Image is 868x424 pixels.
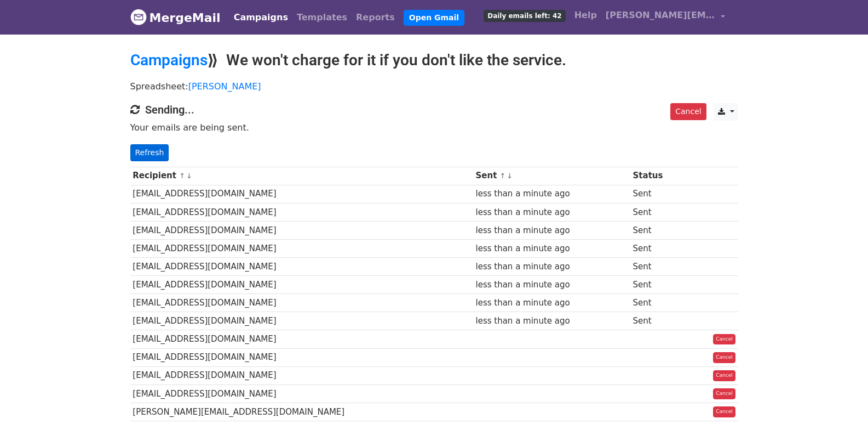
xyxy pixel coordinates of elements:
[130,348,473,366] td: [EMAIL_ADDRESS][DOMAIN_NAME]
[130,385,473,403] td: [EMAIL_ADDRESS][DOMAIN_NAME]
[130,203,473,221] td: [EMAIL_ADDRESS][DOMAIN_NAME]
[475,315,627,327] div: less than a minute ago
[606,9,715,22] span: [PERSON_NAME][EMAIL_ADDRESS][DOMAIN_NAME]
[475,206,627,219] div: less than a minute ago
[475,261,627,273] div: less than a minute ago
[475,242,627,255] div: less than a minute ago
[130,9,147,25] img: MergeMail logo
[130,312,473,330] td: [EMAIL_ADDRESS][DOMAIN_NAME]
[292,7,352,29] a: Templates
[130,276,473,294] td: [EMAIL_ADDRESS][DOMAIN_NAME]
[713,388,735,399] a: Cancel
[179,172,185,180] a: ↑
[630,312,686,330] td: Sent
[404,10,464,26] a: Open Gmail
[130,167,473,185] th: Recipient
[188,81,261,92] a: [PERSON_NAME]
[475,224,627,237] div: less than a minute ago
[507,172,513,180] a: ↓
[713,352,735,363] a: Cancel
[813,371,868,424] iframe: Chat Widget
[130,403,473,421] td: [PERSON_NAME][EMAIL_ADDRESS][DOMAIN_NAME]
[484,10,565,22] span: Daily emails left: 42
[130,366,473,385] td: [EMAIL_ADDRESS][DOMAIN_NAME]
[186,172,192,180] a: ↓
[475,297,627,309] div: less than a minute ago
[630,294,686,312] td: Sent
[130,103,738,116] h4: Sending...
[130,51,738,70] h2: ⟫ We won't charge for it if you don't like the service.
[130,81,738,92] p: Spreadsheet:
[500,172,506,180] a: ↑
[630,185,686,203] td: Sent
[601,4,729,30] a: [PERSON_NAME][EMAIL_ADDRESS][DOMAIN_NAME]
[713,370,735,381] a: Cancel
[473,167,630,185] th: Sent
[713,406,735,417] a: Cancel
[630,221,686,239] td: Sent
[570,4,601,26] a: Help
[475,279,627,291] div: less than a minute ago
[130,239,473,257] td: [EMAIL_ADDRESS][DOMAIN_NAME]
[670,103,706,120] a: Cancel
[479,4,570,26] a: Daily emails left: 42
[475,188,627,200] div: less than a minute ago
[130,122,738,133] p: Your emails are being sent.
[229,7,292,29] a: Campaigns
[630,276,686,294] td: Sent
[713,334,735,345] a: Cancel
[130,144,169,161] a: Refresh
[630,167,686,185] th: Status
[130,294,473,312] td: [EMAIL_ADDRESS][DOMAIN_NAME]
[130,221,473,239] td: [EMAIL_ADDRESS][DOMAIN_NAME]
[130,330,473,348] td: [EMAIL_ADDRESS][DOMAIN_NAME]
[130,6,221,29] a: MergeMail
[130,51,208,69] a: Campaigns
[630,239,686,257] td: Sent
[630,203,686,221] td: Sent
[130,258,473,276] td: [EMAIL_ADDRESS][DOMAIN_NAME]
[352,7,399,29] a: Reports
[130,185,473,203] td: [EMAIL_ADDRESS][DOMAIN_NAME]
[630,258,686,276] td: Sent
